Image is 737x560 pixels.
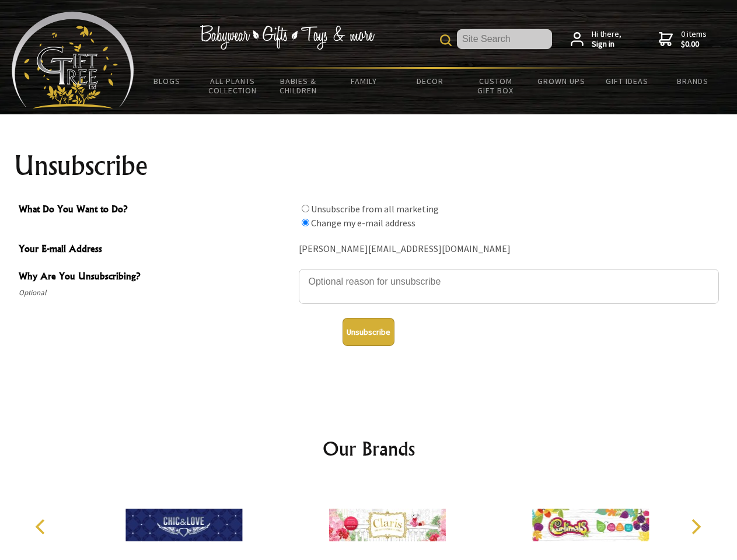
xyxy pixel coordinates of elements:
[571,29,621,50] a: Hi there,Sign in
[331,69,397,93] a: Family
[299,240,719,258] div: [PERSON_NAME][EMAIL_ADDRESS][DOMAIN_NAME]
[311,203,439,215] label: Unsubscribe from all marketing
[592,29,621,50] span: Hi there,
[266,69,331,103] a: Babies & Children
[343,318,394,346] button: Unsubscribe
[299,269,719,304] textarea: Why Are You Unsubscribing?
[660,69,726,93] a: Brands
[23,435,714,463] h2: Our Brands
[659,29,707,50] a: 0 items$0.00
[683,514,708,540] button: Next
[528,69,594,93] a: Grown Ups
[397,69,463,93] a: Decor
[12,12,134,108] img: Babyware - Gifts - Toys and more...
[200,25,375,50] img: Babywear - Gifts - Toys & more
[19,269,293,286] span: Why Are You Unsubscribing?
[594,69,660,93] a: Gift Ideas
[457,29,552,49] input: Site Search
[29,514,55,540] button: Previous
[19,202,293,219] span: What Do You Want to Do?
[134,69,200,93] a: BLOGS
[681,29,707,50] span: 0 items
[302,219,309,226] input: What Do You Want to Do?
[200,69,266,103] a: All Plants Collection
[19,242,293,258] span: Your E-mail Address
[592,39,621,50] strong: Sign in
[14,152,724,180] h1: Unsubscribe
[681,39,707,50] strong: $0.00
[311,217,415,229] label: Change my e-mail address
[19,286,293,300] span: Optional
[302,205,309,212] input: What Do You Want to Do?
[440,34,452,46] img: product search
[463,69,529,103] a: Custom Gift Box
